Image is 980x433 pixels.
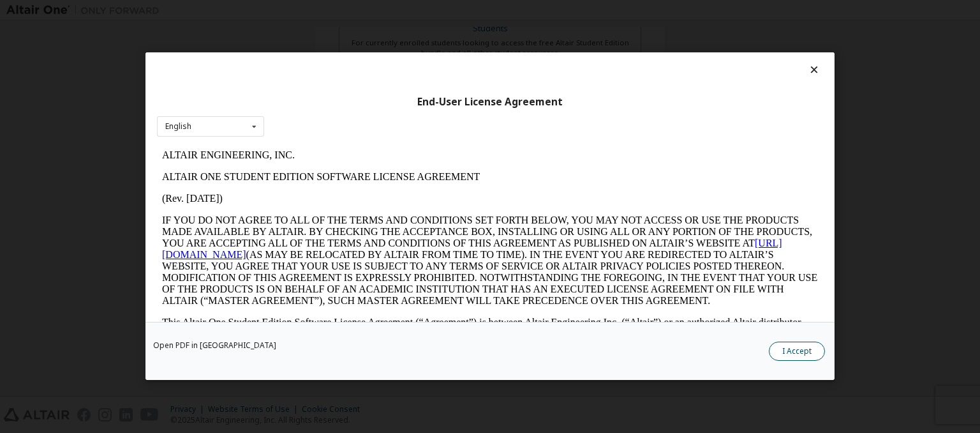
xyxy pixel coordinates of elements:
[153,342,276,350] a: Open PDF in [GEOGRAPHIC_DATA]
[157,96,823,109] div: End-User License Agreement
[5,70,661,162] p: IF YOU DO NOT AGREE TO ALL OF THE TERMS AND CONDITIONS SET FORTH BELOW, YOU MAY NOT ACCESS OR USE...
[5,5,661,17] p: ALTAIR ENGINEERING, INC.
[5,93,625,116] a: [URL][DOMAIN_NAME]
[165,123,191,130] div: English
[5,49,661,60] p: (Rev. [DATE])
[769,342,825,361] button: I Accept
[5,172,661,218] p: This Altair One Student Edition Software License Agreement (“Agreement”) is between Altair Engine...
[5,27,661,38] p: ALTAIR ONE STUDENT EDITION SOFTWARE LICENSE AGREEMENT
